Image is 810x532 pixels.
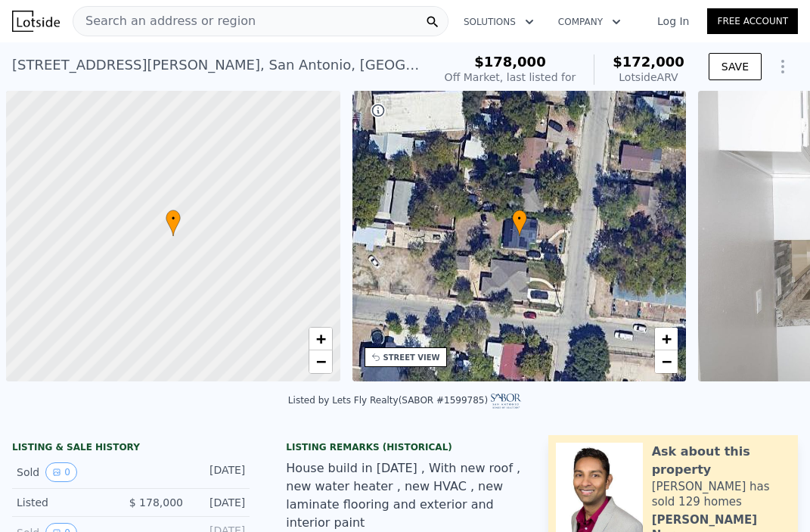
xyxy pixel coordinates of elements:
div: Listing Remarks (Historical) [286,441,523,453]
button: SAVE [709,53,762,80]
div: Sold [17,462,119,482]
div: • [512,210,527,236]
div: [DATE] [195,495,245,510]
a: Zoom out [309,350,332,373]
a: Zoom out [655,350,678,373]
div: Listed [17,495,117,510]
div: [DATE] [194,462,246,482]
button: Company [546,8,633,36]
div: Listed by Lets Fly Realty (SABOR #1599785) [288,395,522,406]
div: STREET VIEW [383,352,440,363]
span: + [662,329,672,348]
span: Search an address or region [73,12,256,30]
div: House build in [DATE] , With new roof , new water heater , new HVAC , new laminate flooring and e... [286,459,523,532]
span: $172,000 [613,54,684,70]
div: LISTING & SALE HISTORY [12,441,250,456]
div: [PERSON_NAME] has sold 129 homes [652,479,790,509]
a: Zoom in [655,328,678,350]
img: SABOR Logo [491,394,522,409]
div: • [166,210,181,236]
span: $178,000 [474,54,546,70]
a: Free Account [707,8,798,34]
a: Log In [639,14,707,29]
div: Ask about this property [652,443,790,479]
span: − [662,352,672,371]
div: Off Market, last listed for [445,70,576,85]
button: Solutions [452,8,546,36]
span: − [315,352,325,371]
span: • [512,212,527,226]
div: Lotside ARV [613,70,684,85]
img: Lotside [12,11,60,32]
span: • [166,212,181,226]
span: $ 178,000 [129,496,183,509]
a: Zoom in [309,328,332,350]
button: View historical data [45,462,77,482]
span: + [315,329,325,348]
button: Show Options [768,51,798,82]
div: [STREET_ADDRESS][PERSON_NAME] , San Antonio , [GEOGRAPHIC_DATA] 78237 [12,54,421,76]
